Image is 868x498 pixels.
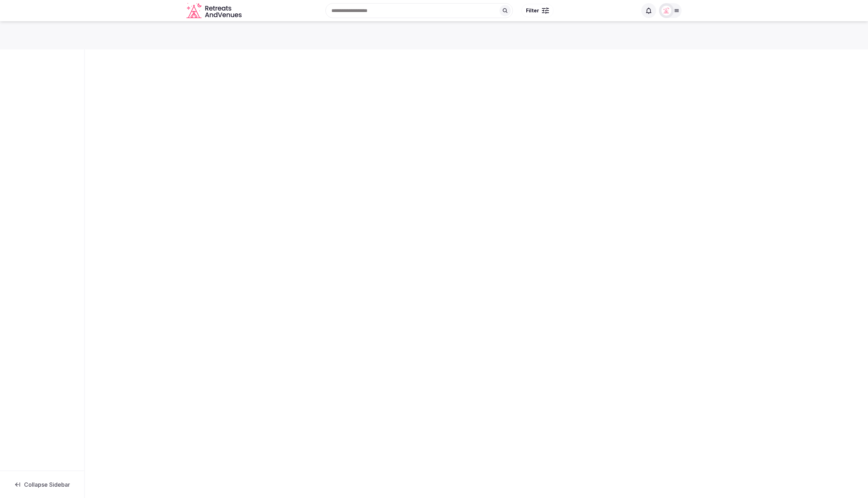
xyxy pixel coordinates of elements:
span: Collapse Sidebar [24,481,70,488]
svg: Retreats and Venues company logo [186,3,243,19]
span: Filter [526,7,539,14]
button: Collapse Sidebar [6,477,79,492]
a: Visit the homepage [186,3,243,19]
button: Filter [521,4,554,17]
img: miaceralde [661,6,671,16]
